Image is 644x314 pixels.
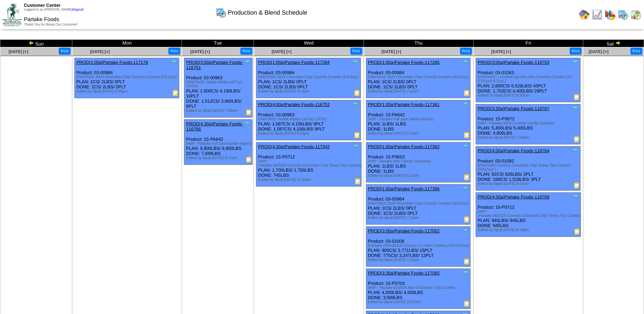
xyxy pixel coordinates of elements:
[462,269,469,276] img: Tooltip
[76,89,179,93] div: Edited by Bpali [DATE] 6:45pm
[186,156,252,160] div: Edited by Bpali [DATE] 8:17pm
[463,216,470,223] img: Production Report
[368,75,471,79] div: (PARTAKE 2024 Chocolate Chip Crunchy Cookies (6/5.5oz))
[59,48,71,55] button: Print
[460,48,472,55] button: Print
[182,40,254,47] td: Tue
[382,49,401,54] a: [DATE] [+]
[76,60,148,65] a: PROD(1:00a)Partake Foods-117178
[462,101,469,108] img: Tooltip
[258,159,361,168] div: (WIP ‐ Partake 06/2025 Crunchy Chocolate Chip Teeny Tiny Cookie)
[354,89,361,96] img: Production Report
[3,3,21,26] img: ZoRoCo_Logo(Green%26Foil)%20jpg.webp
[570,48,582,55] button: Print
[573,136,580,142] img: Production Report
[462,143,469,150] img: Tooltip
[478,121,580,125] div: (WIP - Partake 2024 Crunchy Vanilla Sprinkle)
[256,100,361,140] div: Product: 03-00963 PLAN: 1,587CS / 4,156LBS / 9PLT DONE: 1,587CS / 4,156LBS / 9PLT
[478,93,580,98] div: Edited by Bpali [DATE] 8:32am
[368,174,471,178] div: Edited by Bpali [DATE] 5:21pm
[354,132,361,138] img: Production Report
[368,244,471,248] div: (Partake 2024 BULK Crunchy CC Mini Cookies (100-0.67oz))
[572,105,578,112] img: Tooltip
[352,101,359,108] img: Tooltip
[74,58,179,98] div: Product: 03-00984 PLAN: 1CS / 2LBS / 0PLT DONE: 1CS / 2LBS / 0PLT
[630,48,642,55] button: Print
[366,269,471,309] div: Product: 15-P0703 PLAN: 4,500LBS / 4,500LBS DONE: 3,589LBS
[228,9,307,16] span: Production & Blend Schedule
[8,49,28,54] a: [DATE] [+]
[592,9,603,20] img: line_graph.gif
[368,102,440,107] a: PROD(1:00a)Partake Foods-117361
[272,49,291,54] span: [DATE] [+]
[572,59,578,66] img: Tooltip
[478,148,549,153] a: PROD(4:00a)Partake Foods-116764
[352,59,359,66] img: Tooltip
[589,49,608,54] span: [DATE] [+]
[24,3,60,8] span: Customer Center
[368,271,440,276] a: PROD(3:30a)Partake Foods-117065
[573,182,580,189] img: Production Report
[184,120,253,165] div: Product: 15-PA642 PLAN: 9,900LBS / 9,900LBS DONE: 7,699LBS
[256,58,361,98] div: Product: 03-00984 PLAN: 1CS / 2LBS / 0PLT DONE: 1CS / 2LBS / 0PLT
[368,60,440,65] a: PROD(1:00a)Partake Foods-117285
[72,40,182,47] td: Mon
[462,185,469,192] img: Tooltip
[245,109,252,116] img: Production Report
[463,89,470,96] img: Production Report
[353,143,360,150] img: Tooltip
[256,142,361,187] div: Product: 15-P0712 PLAN: 1,700LBS / 1,700LBS DONE: 745LBS
[478,194,549,199] a: PROD(4:30a)Partake Foods-116769
[605,9,615,20] img: graph.gif
[0,40,72,47] td: Sun
[368,117,471,121] div: (WIP - Partake Full Size Vanilla Wafers)
[366,142,471,182] div: Product: 15-P0653 PLAN: 1LBS / 1LBS DONE: 1LBS
[258,132,361,136] div: Edited by Bpali [DATE] 8:55pm
[244,59,251,66] img: Tooltip
[368,216,471,220] div: Edited by Bpali [DATE] 7:23pm
[476,104,581,144] div: Product: 15-P0672 PLAN: 5,400LBS / 5,400LBS DONE: 4,800LBS
[476,193,581,237] div: Product: 15-P0712 PLAN: 945LBS / 945LBS DONE: 945LBS
[244,120,251,127] img: Tooltip
[76,75,179,79] div: (PARTAKE 2024 Chocolate Chip Crunchy Cookies (6/5.5oz))
[368,144,440,149] a: PROD(1:00a)Partake Foods-117362
[216,7,226,18] img: calendarprod.gif
[630,9,641,20] img: calendarinout.gif
[190,49,210,54] a: [DATE] [+]
[478,136,580,140] div: Edited by Bpali [DATE] 7:29pm
[478,182,580,186] div: Edited by Bpali [DATE] 8:32am
[573,93,580,100] img: Production Report
[478,163,580,172] div: (PARTAKE Crunchy Chocolate Chip Teeny Tiny Cookies (12/12oz) )
[478,210,581,218] div: (WIP ‐ Partake 06/2025 Crunchy Chocolate Chip Teeny Tiny Cookie)
[583,40,644,47] td: Sat
[186,142,252,146] div: (WIP - Partake Full Size Vanilla Wafers)
[478,75,580,83] div: (PARTAKE – Confetti Sprinkle Mini Crunchy Cookies (10-0.67oz/6-6.7oz) )
[258,89,361,93] div: Edited by Bpali [DATE] 4:13pm
[350,48,362,55] button: Print
[462,227,469,234] img: Tooltip
[90,49,110,54] a: [DATE] [+]
[572,193,579,200] img: Tooltip
[29,40,34,46] img: arrowleft.gif
[186,109,252,113] div: Edited by Bpali [DATE] 7:53pm
[72,8,84,12] a: (logout)
[258,117,361,121] div: (PARTAKE-Vanilla Wafers (6/7oz) CRTN)
[168,48,180,55] button: Print
[491,49,511,54] a: [DATE] [+]
[615,40,621,46] img: arrowright.gif
[368,202,471,206] div: (PARTAKE 2024 Chocolate Chip Crunchy Cookies (6/5.5oz))
[186,60,243,70] a: PROD(3:00a)Partake Foods-116751
[368,186,440,191] a: PROD(1:00a)Partake Foods-117386
[24,17,59,22] span: Partake Foods
[579,9,590,20] img: home.gif
[240,48,252,55] button: Print
[463,300,470,307] img: Production Report
[478,106,549,111] a: PROD(3:30a)Partake Foods-116767
[258,75,361,79] div: (PARTAKE 2024 Chocolate Chip Crunchy Cookies (6/5.5oz))
[368,132,471,136] div: Edited by Bpali [DATE] 5:14pm
[574,228,581,235] img: Production Report
[368,228,440,233] a: PROD(3:00a)Partake Foods-117052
